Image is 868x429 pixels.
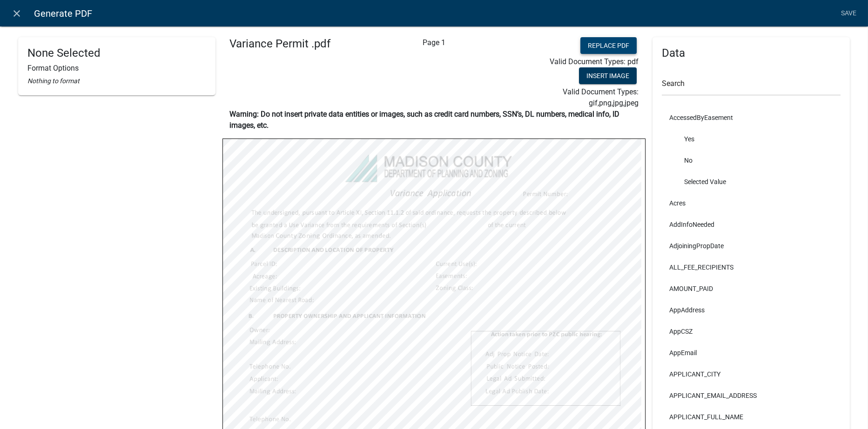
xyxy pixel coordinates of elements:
h4: Variance Permit .pdf [229,37,357,51]
li: Yes [662,128,841,150]
li: AMOUNT_PAID [662,278,841,299]
li: APPLICANT_CITY [662,363,841,385]
li: No [662,150,841,171]
i: close [12,8,23,19]
li: AppCSZ [662,321,841,342]
span: Valid Document Types: gif,png,jpg,jpeg [563,87,639,107]
li: AppAddress [662,299,841,321]
span: Page 1 [423,38,445,47]
h6: Format Options [27,64,206,73]
h4: None Selected [27,46,206,60]
li: Selected Value [662,171,841,192]
li: AddInfoNeeded [662,214,841,235]
button: Insert Image [579,67,637,84]
li: AdjoiningPropDate [662,235,841,257]
span: Generate PDF [34,4,92,23]
h4: Data [662,46,841,60]
li: AccessedByEasement [662,107,841,128]
button: Replace PDF [580,37,637,54]
p: Warning: Do not insert private data entities or images, such as credit card numbers, SSN’s, DL nu... [229,109,639,131]
span: Valid Document Types: pdf [550,57,639,66]
li: Acres [662,192,841,214]
a: Save [837,5,861,22]
li: APPLICANT_FULL_NAME [662,406,841,428]
li: AppEmail [662,342,841,363]
li: APPLICANT_EMAIL_ADDRESS [662,385,841,406]
i: Nothing to format [27,77,80,85]
li: ALL_FEE_RECIPIENTS [662,257,841,278]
